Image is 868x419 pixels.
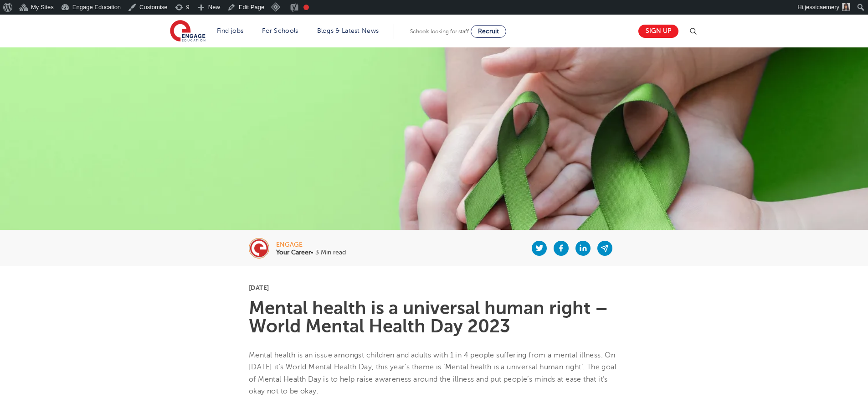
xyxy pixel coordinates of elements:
a: Recruit [471,25,506,38]
p: • 3 Min read [276,249,346,256]
a: Blogs & Latest News [317,27,379,34]
span: Schools looking for staff [410,28,469,35]
div: Focus keyphrase not set [303,5,309,10]
span: Recruit [478,28,499,35]
a: For Schools [262,27,298,34]
img: Engage Education [170,20,205,43]
b: Your Career [276,249,311,256]
p: [DATE] [249,285,619,291]
a: Sign up [638,25,678,38]
div: engage [276,242,346,248]
a: Find jobs [217,27,244,34]
span: Mental health is an issue amongst children and adults with 1 in 4 people suffering from a mental ... [249,351,616,395]
span: jessicaemery [805,4,839,10]
h1: Mental health is a universal human right – World Mental Health Day 2023 [249,299,619,336]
